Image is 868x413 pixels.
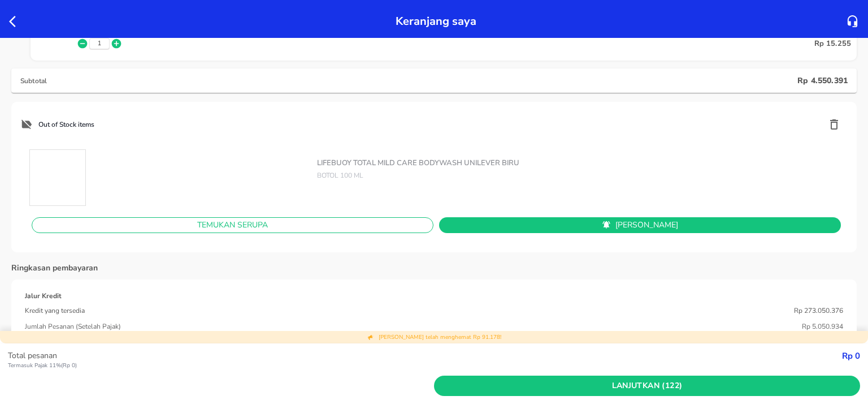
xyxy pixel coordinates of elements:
p: Total pesanan [8,350,842,362]
span: Out of Stock items [33,114,100,135]
span: [PERSON_NAME] [444,218,836,233]
button: Lanjutkan (122) [434,376,860,397]
p: Ringkasan pembayaran [11,262,98,274]
p: Jalur Kredit [25,291,62,301]
p: Kredit yang tersedia [25,306,85,316]
img: total discount [367,334,374,341]
p: Termasuk Pajak 11% ( Rp 0 ) [8,362,842,370]
p: Jumlah Pesanan (Setelah Pajak) [25,321,121,332]
p: Subtotal [20,76,797,85]
p: Rp 15.255 [814,37,851,50]
button: 1 [98,40,101,48]
span: Temukan Serupa [37,218,428,233]
button: Temukan Serupa [32,217,433,233]
p: Rp 4.550.391 [797,75,848,86]
strong: Rp 0 [842,350,860,362]
p: Rp 5.050.934 [802,321,843,332]
p: Rp 273.050.376 [794,306,843,316]
button: [PERSON_NAME] [439,217,841,233]
span: Lanjutkan (122) [439,379,856,393]
p: Keranjang saya [396,11,476,31]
